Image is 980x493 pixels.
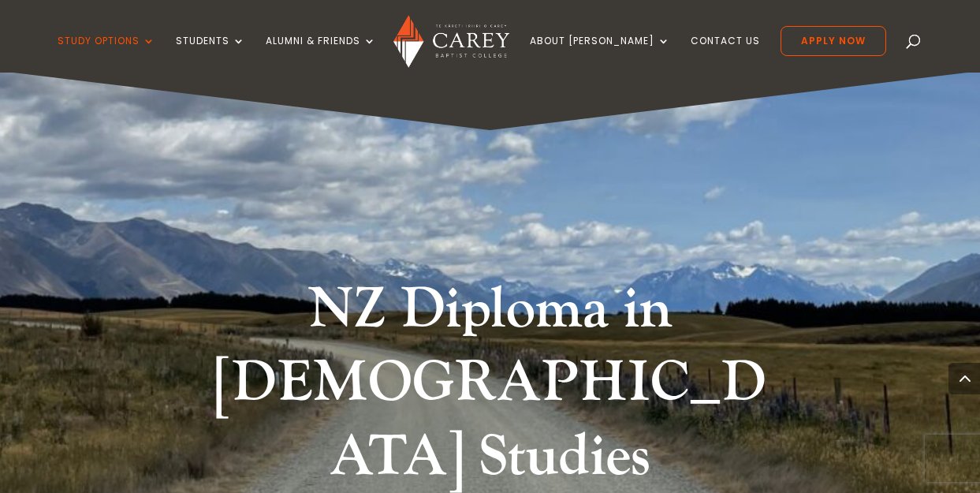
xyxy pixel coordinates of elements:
[530,35,670,73] a: About [PERSON_NAME]
[691,35,760,73] a: Contact Us
[266,35,376,73] a: Alumni & Friends
[781,26,886,56] a: Apply Now
[176,35,245,73] a: Students
[58,35,155,73] a: Study Options
[393,15,509,68] img: Carey Baptist College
